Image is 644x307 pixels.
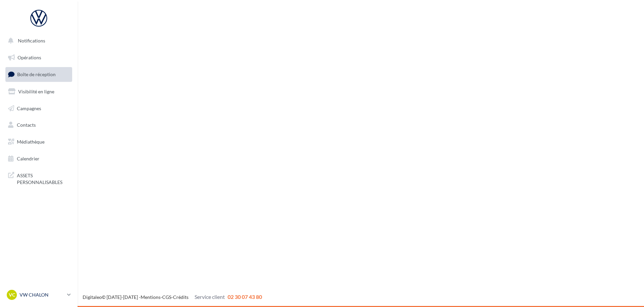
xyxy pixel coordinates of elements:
[4,67,74,82] a: Boîte de réception
[9,291,15,298] span: VC
[4,152,74,166] a: Calendrier
[173,294,188,300] a: Crédits
[4,51,74,65] a: Opérations
[83,294,262,300] span: © [DATE]-[DATE] - - -
[18,89,54,94] span: Visibilité en ligne
[4,135,74,149] a: Médiathèque
[18,55,41,60] span: Opérations
[195,294,225,300] span: Service client
[17,105,41,111] span: Campagnes
[4,168,74,188] a: ASSETS PERSONNALISABLES
[5,288,72,301] a: VC VW CHALON
[17,139,45,145] span: Médiathèque
[4,101,74,116] a: Campagnes
[4,34,71,48] button: Notifications
[141,294,160,300] a: Mentions
[162,294,171,300] a: CGS
[228,294,262,300] span: 02 30 07 43 80
[20,291,64,298] p: VW CHALON
[83,294,102,300] a: Digitaleo
[4,85,74,99] a: Visibilité en ligne
[17,171,69,185] span: ASSETS PERSONNALISABLES
[4,118,74,132] a: Contacts
[17,122,36,128] span: Contacts
[17,156,39,161] span: Calendrier
[18,38,45,43] span: Notifications
[17,71,56,77] span: Boîte de réception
